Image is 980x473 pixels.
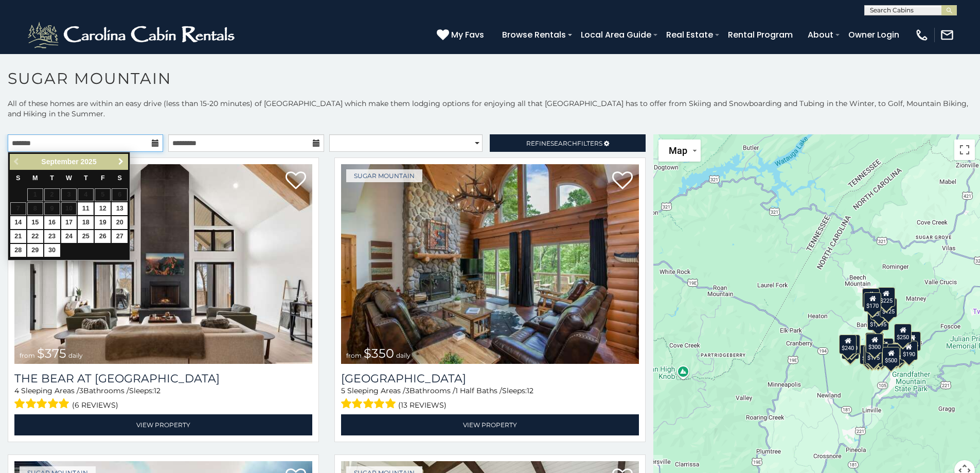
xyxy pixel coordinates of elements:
a: 29 [27,244,43,257]
span: $375 [37,346,66,361]
a: RefineSearchFilters [490,134,645,152]
img: mail-regular-white.png [940,28,954,42]
a: Owner Login [843,26,904,44]
span: 12 [527,386,533,395]
div: Sleeping Areas / Bathrooms / Sleeps: [341,386,639,412]
span: Thursday [84,174,88,182]
a: Local Area Guide [576,26,656,44]
div: $195 [888,344,905,363]
div: $1,095 [868,311,889,330]
a: Next [114,155,127,168]
span: daily [396,352,411,359]
span: Map [669,145,687,156]
span: 1 Half Baths / [455,386,502,395]
span: from [346,352,362,359]
a: 18 [78,216,94,229]
span: Wednesday [66,174,72,182]
a: Real Estate [661,26,718,44]
a: The Bear At Sugar Mountain from $375 daily [14,164,312,364]
span: My Favs [451,28,484,41]
div: $155 [863,345,881,364]
h3: Grouse Moor Lodge [341,372,639,386]
span: 12 [154,386,161,395]
a: View Property [14,414,312,435]
a: About [803,26,839,44]
a: 27 [112,230,128,243]
a: 17 [61,216,77,229]
span: from [20,352,35,359]
span: September [41,157,78,166]
span: Tuesday [50,174,54,182]
button: Toggle fullscreen view [954,139,975,160]
span: 3 [405,386,409,395]
a: 16 [44,216,60,229]
a: Grouse Moor Lodge from $350 daily [341,164,639,364]
a: Rental Program [723,26,798,44]
span: Refine Filters [526,139,602,147]
div: $350 [870,345,887,365]
span: Saturday [118,174,122,182]
span: 2025 [81,157,97,166]
span: (13 reviews) [398,398,447,412]
div: $175 [865,344,883,364]
a: 20 [112,216,128,229]
a: 28 [10,244,26,257]
div: $125 [880,298,898,318]
div: $155 [904,331,921,351]
a: 24 [61,230,77,243]
a: Sugar Mountain [346,169,422,182]
a: 19 [95,216,111,229]
span: Sunday [16,174,20,182]
a: 11 [78,202,94,215]
a: 12 [95,202,111,215]
span: Search [550,139,577,147]
div: Sleeping Areas / Bathrooms / Sleeps: [14,386,312,412]
div: $190 [900,340,918,360]
a: 30 [44,244,60,257]
a: [GEOGRAPHIC_DATA] [341,372,639,386]
span: 5 [341,386,345,395]
a: 22 [27,230,43,243]
a: 14 [10,216,26,229]
a: The Bear At [GEOGRAPHIC_DATA] [14,372,312,386]
h3: The Bear At Sugar Mountain [14,372,312,386]
span: Friday [101,174,105,182]
div: $240 [840,334,857,354]
a: 21 [10,230,26,243]
div: $250 [895,323,912,343]
div: $225 [878,287,895,307]
img: Grouse Moor Lodge [341,164,639,364]
a: Browse Rentals [497,26,571,44]
a: Add to favorites [612,170,633,192]
a: My Favs [437,28,487,42]
span: (6 reviews) [72,398,118,412]
div: $300 [866,333,884,353]
button: Change map style [658,139,701,162]
a: Add to favorites [286,170,306,192]
div: $500 [883,347,900,366]
div: $355 [842,339,859,359]
a: View Property [341,414,639,435]
span: 4 [14,386,19,395]
img: White-1-2.png [26,20,239,50]
a: 15 [27,216,43,229]
a: 26 [95,230,111,243]
div: $200 [877,338,894,358]
span: daily [68,352,83,359]
img: The Bear At Sugar Mountain [14,164,312,364]
a: 25 [78,230,94,243]
span: Monday [32,174,38,182]
img: phone-regular-white.png [915,28,929,42]
div: $170 [864,292,882,311]
div: $350 [871,300,888,320]
a: 23 [44,230,60,243]
span: Next [117,157,125,166]
span: 3 [79,386,83,395]
div: $190 [866,332,883,352]
div: $240 [862,288,880,308]
a: 13 [112,202,128,215]
span: $350 [364,346,394,361]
